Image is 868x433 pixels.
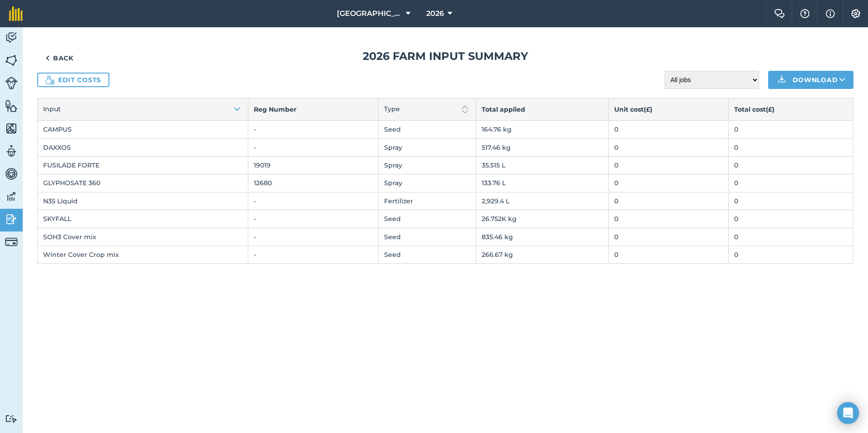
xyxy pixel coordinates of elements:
[5,414,18,423] img: svg+xml;base64,PD94bWwgdmVyc2lvbj0iMS4wIiBlbmNvZGluZz0idXRmLTgiPz4KPCEtLSBHZW5lcmF0b3I6IEFkb2JlIE...
[379,246,476,263] td: Seed
[248,210,378,228] td: -
[45,75,54,84] img: Icon showing a money bag
[379,138,476,156] td: Spray
[476,210,609,228] td: 26.752K kg
[5,144,18,158] img: svg+xml;base64,PD94bWwgdmVyc2lvbj0iMS4wIiBlbmNvZGluZz0idXRmLTgiPz4KPCEtLSBHZW5lcmF0b3I6IEFkb2JlIE...
[232,104,242,115] img: Arrow pointing down to show items are sorted in ascending order
[476,156,609,174] td: 35.515 L
[609,121,728,138] td: 0
[379,228,476,246] td: Seed
[776,74,787,85] img: Download icon
[728,121,853,138] td: 0
[38,98,248,120] button: Input
[609,98,728,121] th: Unit cost ( £ )
[5,99,18,113] img: svg+xml;base64,PHN2ZyB4bWxucz0iaHR0cDovL3d3dy53My5vcmcvMjAwMC9zdmciIHdpZHRoPSI1NiIgaGVpZ2h0PSI2MC...
[38,121,248,138] td: CAMPUS
[837,402,859,424] div: Open Intercom Messenger
[826,8,835,19] img: svg+xml;base64,PHN2ZyB4bWxucz0iaHR0cDovL3d3dy53My5vcmcvMjAwMC9zdmciIHdpZHRoPSIxNyIgaGVpZ2h0PSIxNy...
[799,9,810,18] img: A question mark icon
[248,174,378,192] td: 12680
[379,174,476,192] td: Spray
[728,98,853,121] th: Total cost ( £ )
[5,77,18,89] img: svg+xml;base64,PD94bWwgdmVyc2lvbj0iMS4wIiBlbmNvZGluZz0idXRmLTgiPz4KPCEtLSBHZW5lcmF0b3I6IEFkb2JlIE...
[476,138,609,156] td: 517.46 kg
[5,236,18,248] img: svg+xml;base64,PD94bWwgdmVyc2lvbj0iMS4wIiBlbmNvZGluZz0idXRmLTgiPz4KPCEtLSBHZW5lcmF0b3I6IEFkb2JlIE...
[476,246,609,263] td: 266.67 kg
[337,8,402,19] span: [GEOGRAPHIC_DATA]
[37,49,82,67] a: Back
[5,31,18,44] img: svg+xml;base64,PD94bWwgdmVyc2lvbj0iMS4wIiBlbmNvZGluZz0idXRmLTgiPz4KPCEtLSBHZW5lcmF0b3I6IEFkb2JlIE...
[609,246,728,263] td: 0
[379,192,476,210] td: Fertilizer
[609,192,728,210] td: 0
[38,192,248,210] td: N35 Liquid
[476,174,609,192] td: 133.76 L
[728,210,853,228] td: 0
[609,174,728,192] td: 0
[728,174,853,192] td: 0
[476,228,609,246] td: 835.46 kg
[609,156,728,174] td: 0
[728,228,853,246] td: 0
[379,121,476,138] td: Seed
[248,121,378,138] td: -
[248,98,378,121] th: Reg Number
[38,138,248,156] td: DAXXOS
[37,73,109,87] a: Edit costs
[45,53,49,64] img: svg+xml;base64,PHN2ZyB4bWxucz0iaHR0cDovL3d3dy53My5vcmcvMjAwMC9zdmciIHdpZHRoPSI5IiBoZWlnaHQ9IjI0Ii...
[609,228,728,246] td: 0
[728,138,853,156] td: 0
[248,138,378,156] td: -
[248,246,378,263] td: -
[768,71,853,89] button: Download
[5,122,18,135] img: svg+xml;base64,PHN2ZyB4bWxucz0iaHR0cDovL3d3dy53My5vcmcvMjAwMC9zdmciIHdpZHRoPSI1NiIgaGVpZ2h0PSI2MC...
[5,212,18,226] img: svg+xml;base64,PD94bWwgdmVyc2lvbj0iMS4wIiBlbmNvZGluZz0idXRmLTgiPz4KPCEtLSBHZW5lcmF0b3I6IEFkb2JlIE...
[476,98,609,121] th: Total applied
[38,246,248,263] td: Winter Cover Crop mix
[5,167,18,181] img: svg+xml;base64,PD94bWwgdmVyc2lvbj0iMS4wIiBlbmNvZGluZz0idXRmLTgiPz4KPCEtLSBHZW5lcmF0b3I6IEFkb2JlIE...
[379,156,476,174] td: Spray
[5,54,18,67] img: svg+xml;base64,PHN2ZyB4bWxucz0iaHR0cDovL3d3dy53My5vcmcvMjAwMC9zdmciIHdpZHRoPSI1NiIgaGVpZ2h0PSI2MC...
[426,8,444,19] span: 2026
[476,121,609,138] td: 164.76 kg
[248,156,378,174] td: 19019
[379,210,476,228] td: Seed
[728,246,853,263] td: 0
[37,49,853,64] h1: 2026 Farm input summary
[248,192,378,210] td: -
[476,192,609,210] td: 2,929.4 L
[774,9,785,18] img: Two speech bubbles overlapping with the left bubble in the forefront
[248,228,378,246] td: -
[850,9,861,18] img: A cog icon
[38,210,248,228] td: SKYFALL
[38,156,248,174] td: FUSILADE FORTE
[38,228,248,246] td: SOH3 Cover mix
[459,104,470,115] img: Two arrows, one pointing up and one pointing down to show sort is not active on this column
[609,138,728,156] td: 0
[728,156,853,174] td: 0
[5,190,18,203] img: svg+xml;base64,PD94bWwgdmVyc2lvbj0iMS4wIiBlbmNvZGluZz0idXRmLTgiPz4KPCEtLSBHZW5lcmF0b3I6IEFkb2JlIE...
[728,192,853,210] td: 0
[609,210,728,228] td: 0
[9,6,23,21] img: fieldmargin Logo
[379,98,476,120] button: Type
[38,174,248,192] td: GLYPHOSATE 360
